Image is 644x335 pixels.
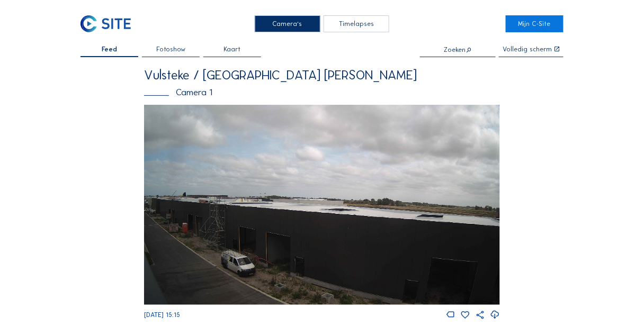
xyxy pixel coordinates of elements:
[102,46,117,52] span: Feed
[503,46,552,52] div: Volledig scherm
[144,88,500,97] div: Camera 1
[80,15,138,32] a: C-SITE Logo
[80,15,131,32] img: C-SITE Logo
[223,46,240,52] span: Kaart
[255,15,320,32] div: Camera's
[506,15,563,32] a: Mijn C-Site
[156,46,185,52] span: Fotoshow
[144,69,500,82] div: Vulsteke / [GEOGRAPHIC_DATA] [PERSON_NAME]
[324,15,389,32] div: Timelapses
[144,105,500,305] img: Image
[144,311,180,319] span: [DATE] 15:15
